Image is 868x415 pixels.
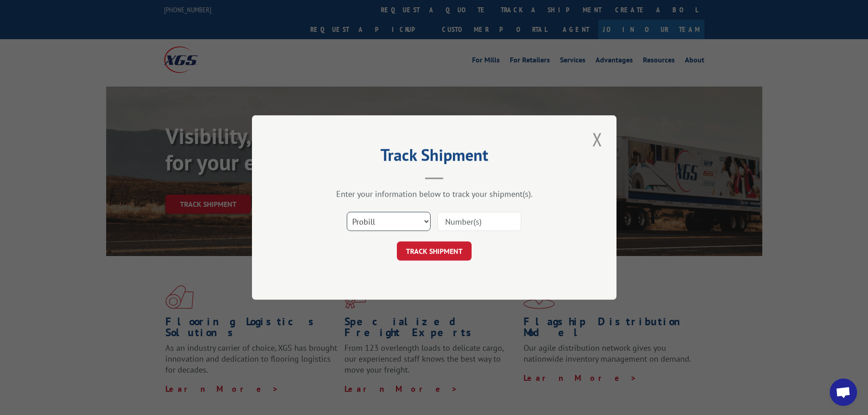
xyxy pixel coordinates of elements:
button: Close modal [590,127,605,152]
div: Enter your information below to track your shipment(s). [298,189,571,199]
h2: Track Shipment [298,149,571,166]
input: Number(s) [437,212,521,231]
a: Open chat [830,379,857,406]
button: TRACK SHIPMENT [397,241,472,261]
